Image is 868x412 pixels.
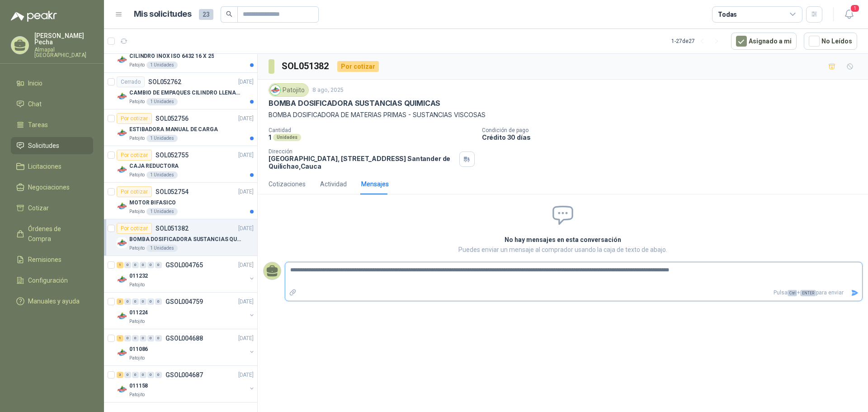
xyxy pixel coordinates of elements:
p: SOL052756 [156,115,189,122]
div: Por cotizar [117,223,152,234]
p: Pulsa + para enviar [301,285,848,301]
div: 0 [155,298,162,305]
div: 1 - 27 de 27 [671,34,724,48]
img: Company Logo [117,54,127,65]
p: Patojito [129,355,145,362]
p: GSOL004765 [165,262,203,268]
span: ENTER [800,290,816,296]
p: Puedes enviar un mensaje al comprador usando la caja de texto de abajo. [396,245,730,255]
img: Company Logo [117,164,127,175]
div: 3 [117,372,123,378]
p: 011086 [129,345,148,354]
a: Por cotizarSOL052755[DATE] Company LogoCAJA REDUCTORAPatojito1 Unidades [104,146,257,183]
a: Por cotizarSOL052756[DATE] Company LogoESTIBADORA MANUAL DE CARGAPatojito1 Unidades [104,109,257,146]
div: Unidades [273,134,301,141]
p: 011224 [129,308,148,317]
p: Dirección [269,148,456,155]
span: 1 [850,4,860,13]
div: 0 [140,298,146,305]
span: Órdenes de Compra [28,224,85,244]
div: Patojito [269,83,309,97]
p: SOL051382 [156,225,189,232]
div: 0 [132,335,139,341]
p: CILINDRO INOX ISO 6432 16 X 25 [129,52,214,61]
span: Tareas [28,120,48,130]
div: 1 [117,262,123,268]
div: 0 [124,335,131,341]
p: ESTIBADORA MANUAL DE CARGA [129,125,218,134]
a: 1 0 0 0 0 0 GSOL004765[DATE] Company Logo011232Patojito [117,260,255,289]
div: Por cotizar [117,186,152,197]
p: Patojito [129,281,145,289]
p: GSOL004688 [165,335,203,341]
div: 0 [155,262,162,268]
a: Por cotizarSOL051382[DATE] Company LogoBOMBA DOSIFICADORA SUSTANCIAS QUIMICASPatojito1 Unidades [104,219,257,256]
p: GSOL004687 [165,372,203,378]
div: 0 [132,298,139,305]
div: 0 [147,262,154,268]
span: Configuración [28,275,68,285]
span: Manuales y ayuda [28,296,80,306]
p: [PERSON_NAME] Pecha [34,33,93,45]
div: 0 [147,298,154,305]
a: Licitaciones [11,158,93,175]
p: SOL052755 [156,152,189,158]
img: Company Logo [117,311,127,322]
div: 1 Unidades [146,171,178,179]
p: 011158 [129,382,148,390]
a: Chat [11,95,93,113]
p: Cantidad [269,127,475,133]
p: [DATE] [238,334,254,343]
button: Enviar [847,285,862,301]
img: Company Logo [117,201,127,212]
label: Adjuntar archivos [285,285,301,301]
a: Órdenes de Compra [11,220,93,247]
div: 3 [117,298,123,305]
p: CAJA REDUCTORA [129,162,179,170]
p: 1 [269,133,271,141]
a: 1 0 0 0 0 0 GSOL004688[DATE] Company Logo011086Patojito [117,333,255,362]
img: Company Logo [117,384,127,395]
div: Todas [718,9,737,19]
p: Patojito [129,62,145,69]
p: Patojito [129,318,145,325]
button: 1 [841,6,857,23]
div: Cotizaciones [269,179,306,189]
span: Cotizar [28,203,49,213]
div: Por cotizar [337,61,379,72]
p: GSOL004759 [165,298,203,305]
a: Solicitudes [11,137,93,154]
div: Actividad [320,179,347,189]
img: Company Logo [270,85,280,95]
p: 8 ago, 2025 [312,86,344,95]
div: 1 Unidades [146,245,178,252]
img: Company Logo [117,274,127,285]
span: search [226,11,232,17]
div: 0 [124,372,131,378]
div: 0 [140,372,146,378]
p: [DATE] [238,114,254,123]
h1: Mis solicitudes [134,8,192,21]
div: 0 [140,262,146,268]
p: [DATE] [238,151,254,160]
p: [DATE] [238,371,254,379]
a: Tareas [11,116,93,133]
div: 0 [155,372,162,378]
img: Company Logo [117,237,127,248]
p: Patojito [129,391,145,398]
a: Inicio [11,75,93,92]
a: CerradoSOL052763[DATE] Company LogoCILINDRO INOX ISO 6432 16 X 25Patojito1 Unidades [104,36,257,73]
p: MOTOR BIFASICO [129,199,176,207]
div: 0 [140,335,146,341]
div: 0 [147,335,154,341]
a: Configuración [11,272,93,289]
div: 0 [124,298,131,305]
div: 1 Unidades [146,98,178,105]
p: BOMBA DOSIFICADORA DE MATERIAS PRIMAS - SUSTANCIAS VISCOSAS [269,110,857,120]
div: 0 [132,262,139,268]
p: [DATE] [238,298,254,306]
p: BOMBA DOSIFICADORA SUSTANCIAS QUIMICAS [129,235,242,244]
p: Patojito [129,98,145,105]
div: 0 [124,262,131,268]
span: Negociaciones [28,182,70,192]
